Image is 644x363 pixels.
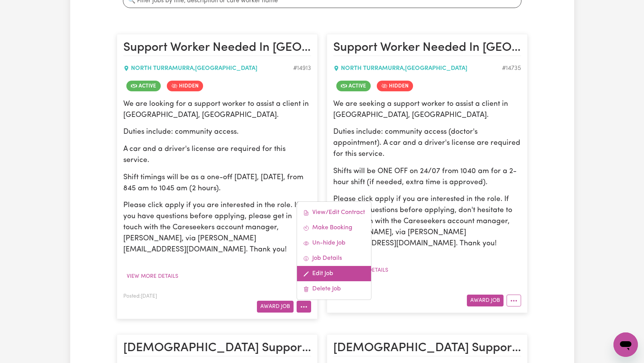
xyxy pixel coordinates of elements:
[333,166,521,188] p: Shifts will be ONE OFF on 24/07 from 1040 am for a 2-hour shift (if needed, extra time is approved).
[297,201,371,300] div: More options
[123,200,311,255] p: Please click apply if you are interested in the role. If you have questions before applying, plea...
[123,172,311,194] p: Shift timings will be as a one-off [DATE], [DATE], from 845 am to 1045 am (2 hours).
[333,341,521,356] h2: Female Support Worker Needed Every Wednesday And Thursday In North Turramurra, NSW
[507,295,521,306] button: More options
[613,332,638,357] iframe: Button to launch messaging window
[333,194,521,249] p: Please click apply if you are interested in the role. If you have questions before applying, don'...
[297,205,371,220] a: View/Edit Contract
[377,81,413,91] span: Job is hidden
[123,41,311,56] h2: Support Worker Needed In North Turramurra, NSW
[123,341,311,356] h2: Female Support Worker Needed ONE OFF On 31/03 Monday In North Turramurra, NSW
[123,127,311,138] p: Duties include: community access.
[333,99,521,121] p: We are seeking a support worker to assist a client in [GEOGRAPHIC_DATA], [GEOGRAPHIC_DATA].
[297,266,371,281] a: Edit Job
[336,81,371,91] span: Job is active
[123,144,311,166] p: A car and a driver's license are required for this service.
[297,235,371,251] a: Un-hide Job
[333,127,521,160] p: Duties include: community access (doctor's appointment). A car and a driver's license are require...
[293,64,311,73] div: Job ID #14913
[297,281,371,297] a: Delete Job
[123,294,157,299] span: Posted: [DATE]
[297,251,371,266] a: Job Details
[297,220,371,235] a: Make Booking
[333,64,502,73] div: NORTH TURRAMURRA , [GEOGRAPHIC_DATA]
[123,64,293,73] div: NORTH TURRAMURRA , [GEOGRAPHIC_DATA]
[257,301,294,313] button: Award Job
[126,81,161,91] span: Job is active
[123,271,182,282] button: View more details
[333,41,521,56] h2: Support Worker Needed In North Turramurra, NSW
[167,81,203,91] span: Job is hidden
[297,301,311,313] button: More options
[502,64,521,73] div: Job ID #14735
[467,295,504,306] button: Award Job
[123,99,311,121] p: We are looking for a support worker to assist a client in [GEOGRAPHIC_DATA], [GEOGRAPHIC_DATA].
